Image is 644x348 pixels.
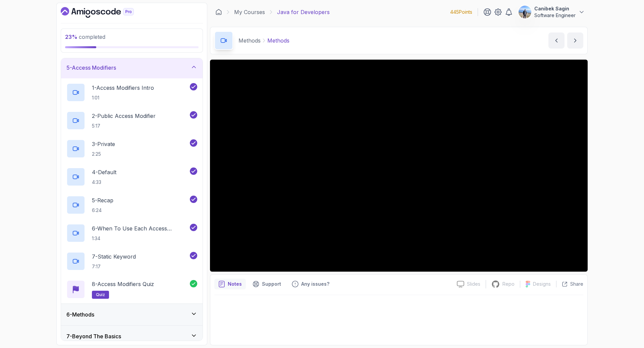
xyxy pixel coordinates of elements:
[66,139,197,158] button: 3-Private2:25
[519,6,531,18] img: user profile image
[288,279,333,289] button: Feedback button
[61,57,203,78] button: 5-Access Modifiers
[66,196,197,214] button: 5-Recap6:24
[249,279,285,289] button: Support button
[92,112,156,120] p: 2 - Public Access Modifier
[92,168,116,176] p: 4 - Default
[234,8,265,16] a: My Courses
[228,281,242,287] p: Notes
[533,281,551,287] p: Designs
[548,32,565,49] button: previous content
[92,140,115,148] p: 3 - Private
[215,9,222,15] a: Dashboard
[262,281,281,287] p: Support
[92,151,115,157] p: 2:25
[92,196,113,204] p: 5 - Recap
[238,37,261,45] p: Methods
[92,253,136,261] p: 7 - Static Keyword
[301,281,329,287] p: Any issues?
[92,224,189,232] p: 6 - When To Use Each Access Modifier
[66,252,197,271] button: 7-Static Keyword7:17
[66,83,197,102] button: 1-Access Modifiers Intro1:01
[277,8,330,16] p: Java for Developers
[570,281,583,287] p: Share
[92,207,113,214] p: 6:24
[502,281,515,287] p: Repo
[65,33,77,40] span: 23 %
[66,224,197,242] button: 6-When To Use Each Access Modifier1:34
[518,5,585,19] button: user profile imageCanibek SaginSoftware Engineer
[92,280,154,288] p: 8 - Access Modifiers Quiz
[66,280,197,299] button: 8-Access Modifiers Quizquiz
[534,12,576,19] p: Software Engineer
[66,64,116,72] h3: 5 - Access Modifiers
[61,326,203,347] button: 7-Beyond The Basics
[92,94,154,101] p: 1:01
[210,60,588,272] iframe: 1 - Methods
[556,281,583,287] button: Share
[92,84,154,92] p: 1 - Access Modifiers Intro
[92,235,189,242] p: 1:34
[61,304,203,325] button: 6-Methods
[267,37,289,45] p: Methods
[534,5,576,12] p: Canibek Sagin
[66,167,197,186] button: 4-Default4:33
[92,179,116,186] p: 4:33
[96,292,105,297] span: quiz
[92,123,156,129] p: 5:17
[92,263,136,270] p: 7:17
[66,332,121,340] h3: 7 - Beyond The Basics
[567,32,583,49] button: next content
[467,281,480,287] p: Slides
[61,7,149,18] a: Dashboard
[66,310,94,319] h3: 6 - Methods
[450,9,472,15] p: 445 Points
[214,279,246,289] button: notes button
[65,33,105,40] span: completed
[66,111,197,130] button: 2-Public Access Modifier5:17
